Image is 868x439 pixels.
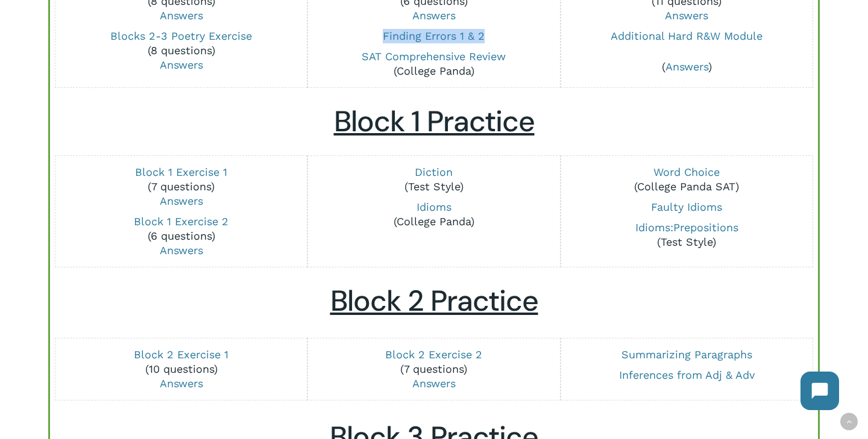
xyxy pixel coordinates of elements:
[110,30,252,42] a: Blocks 2-3 Poetry Exercise
[412,9,456,22] a: Answers
[330,282,538,320] u: Block 2 Practice
[665,9,708,22] a: Answers
[653,166,720,178] a: Word Choice
[316,49,552,78] p: (College Panda)
[160,244,203,257] a: Answers
[135,166,227,178] a: Block 1 Exercise 1
[63,165,300,208] p: (7 questions)
[568,220,805,249] p: (Test Style)
[651,201,722,213] a: Faulty Idioms
[334,102,535,140] u: Block 1 Practice
[63,347,300,391] p: (10 questions)
[160,195,203,207] a: Answers
[568,60,805,74] p: ( )
[160,377,203,390] a: Answers
[665,60,708,73] a: Answers
[619,369,755,381] a: Inferences from Adj & Adv
[160,9,203,22] a: Answers
[417,201,451,213] a: Idioms
[134,215,228,228] a: Block 1 Exercise 2
[316,347,552,391] p: (7 questions)
[316,200,552,229] p: (College Panda)
[621,348,752,361] a: Summarizing Paragraphs
[362,50,506,63] a: SAT Comprehensive Review
[611,30,763,42] a: Additional Hard R&W Module
[160,58,203,71] a: Answers
[385,348,482,361] a: Block 2 Exercise 2
[383,30,485,42] a: Finding Errors 1 & 2
[134,348,228,361] a: Block 2 Exercise 1
[412,377,456,390] a: Answers
[316,165,552,194] p: (Test Style)
[635,221,738,234] a: Idioms:Prepositions
[63,214,300,258] p: (6 questions)
[415,166,453,178] a: Diction
[568,165,805,194] p: (College Panda SAT)
[63,29,300,72] p: (8 questions)
[788,360,851,422] iframe: Chatbot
